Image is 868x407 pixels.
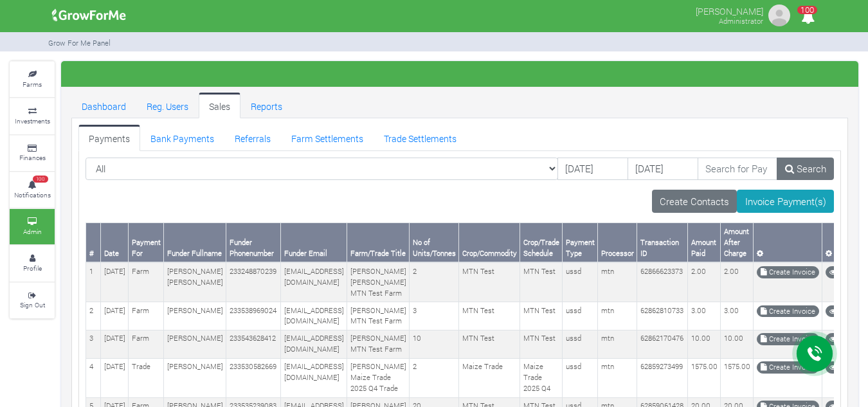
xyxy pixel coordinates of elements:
[101,302,129,330] td: [DATE]
[10,136,55,171] a: Finances
[520,358,563,397] td: Maize Trade 2025 Q4
[688,330,721,358] td: 10.00
[347,302,410,330] td: [PERSON_NAME] MTN Test Farm
[226,302,281,330] td: 233538969024
[10,172,55,208] a: 100 Notifications
[78,125,140,150] a: Payments
[347,223,410,262] th: Farm/Trade Title
[520,302,563,330] td: MTN Test
[347,358,410,397] td: [PERSON_NAME] Maize Trade 2025 Q4 Trade
[459,358,520,397] td: Maize Trade
[826,305,865,318] a: Funder
[520,262,563,302] td: MTN Test
[721,302,754,330] td: 3.00
[281,358,347,397] td: [EMAIL_ADDRESS][DOMAIN_NAME]
[766,3,792,28] img: growforme image
[101,330,129,358] td: [DATE]
[71,93,136,118] a: Dashboard
[164,223,226,262] th: Funder Fullname
[48,38,111,48] small: Grow For Me Panel
[10,209,55,244] a: Admin
[281,330,347,358] td: [EMAIL_ADDRESS][DOMAIN_NAME]
[281,223,347,262] th: Funder Email
[101,358,129,397] td: [DATE]
[598,223,637,262] th: Processor
[101,262,129,302] td: [DATE]
[86,223,101,262] th: #
[48,3,131,28] img: growforme image
[410,302,459,330] td: 3
[410,358,459,397] td: 2
[797,6,817,14] span: 100
[15,116,50,125] small: Investments
[557,158,628,181] input: DD/MM/YYYY
[129,223,164,262] th: Payment For
[129,330,164,358] td: Farm
[459,223,520,262] th: Crop/Commodity
[14,190,51,199] small: Notifications
[719,16,763,26] small: Administrator
[86,262,101,302] td: 1
[347,262,410,302] td: [PERSON_NAME] [PERSON_NAME] MTN Test Farm
[23,264,42,273] small: Profile
[459,302,520,330] td: MTN Test
[281,125,374,150] a: Farm Settlements
[10,62,55,97] a: Farms
[757,305,819,318] a: Create Invoice
[696,3,763,18] p: [PERSON_NAME]
[777,158,834,181] a: Search
[721,262,754,302] td: 2.00
[637,358,688,397] td: 62859273499
[86,358,101,397] td: 4
[10,246,55,281] a: Profile
[563,358,598,397] td: ussd
[598,330,637,358] td: mtn
[226,223,281,262] th: Funder Phonenumber
[826,266,865,278] a: Funder
[164,330,226,358] td: [PERSON_NAME]
[688,302,721,330] td: 3.00
[563,262,598,302] td: ussd
[721,223,754,262] th: Amount After Charge
[226,262,281,302] td: 233248870239
[140,125,224,150] a: Bank Payments
[795,3,820,32] i: Notifications
[520,330,563,358] td: MTN Test
[459,330,520,358] td: MTN Test
[688,358,721,397] td: 1575.00
[23,227,42,236] small: Admin
[563,330,598,358] td: ussd
[795,12,820,24] a: 100
[688,223,721,262] th: Amount Paid
[101,223,129,262] th: Date
[226,358,281,397] td: 233530582669
[721,358,754,397] td: 1575.00
[652,190,737,213] a: Create Contacts
[136,93,199,118] a: Reg. Users
[19,153,46,162] small: Finances
[757,333,819,345] a: Create Invoice
[10,98,55,134] a: Investments
[226,330,281,358] td: 233543628412
[129,358,164,397] td: Trade
[628,158,698,181] input: DD/MM/YYYY
[410,223,459,262] th: No of Units/Tonnes
[10,283,55,318] a: Sign Out
[637,302,688,330] td: 62862810733
[410,330,459,358] td: 10
[281,262,347,302] td: [EMAIL_ADDRESS][DOMAIN_NAME]
[721,330,754,358] td: 10.00
[129,302,164,330] td: Farm
[637,330,688,358] td: 62862170476
[757,266,819,278] a: Create Invoice
[688,262,721,302] td: 2.00
[164,302,226,330] td: [PERSON_NAME]
[598,262,637,302] td: mtn
[33,176,48,183] span: 100
[347,330,410,358] td: [PERSON_NAME] MTN Test Farm
[698,158,778,181] input: Search for Payments
[410,262,459,302] td: 2
[86,330,101,358] td: 3
[598,302,637,330] td: mtn
[520,223,563,262] th: Crop/Trade Schedule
